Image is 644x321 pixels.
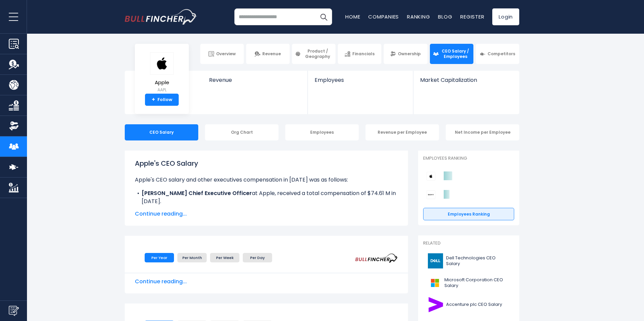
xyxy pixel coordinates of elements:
[407,13,430,20] a: Ranking
[423,252,514,270] a: Dell Technologies CEO Salary
[177,253,207,262] li: Per Month
[423,274,514,292] a: Microsoft Corporation CEO Salary
[384,44,427,64] a: Ownership
[427,190,435,199] img: Sony Group Corporation competitors logo
[202,71,308,95] a: Revenue
[427,253,444,268] img: DELL logo
[135,176,398,184] p: Apple's CEO salary and other executives compensation in [DATE] was as follows:
[292,44,335,64] a: Product / Geography
[315,8,332,25] button: Search
[492,8,519,25] a: Login
[413,71,519,95] a: Market Capitalization
[368,13,399,20] a: Companies
[150,52,174,94] a: Apple AAPL
[135,210,398,218] span: Continue reading...
[150,87,174,93] small: AAPL
[243,253,272,262] li: Per Day
[427,297,444,312] img: ACN logo
[135,278,398,286] span: Continue reading...
[427,172,435,181] img: Apple competitors logo
[365,124,439,140] div: Revenue per Employee
[423,156,514,161] p: Employees Ranking
[135,189,398,205] li: at Apple, received a total compensation of $74.61 M in [DATE].
[444,277,510,289] span: Microsoft Corporation CEO Salary
[125,124,198,140] div: CEO Salary
[145,94,179,106] a: +Follow
[476,44,519,64] a: Competitors
[285,124,359,140] div: Employees
[423,295,514,314] a: Accenture plc CEO Salary
[152,97,155,103] strong: +
[345,13,360,20] a: Home
[125,9,197,25] img: bullfincher logo
[438,13,452,20] a: Blog
[446,302,502,308] span: Accenture plc CEO Salary
[142,189,252,197] b: [PERSON_NAME] Chief Executive Officer
[205,124,279,140] div: Org Chart
[352,51,375,57] span: Financials
[398,51,421,57] span: Ownership
[423,208,514,221] a: Employees Ranking
[246,44,290,64] a: Revenue
[315,77,406,83] span: Employees
[338,44,381,64] a: Financials
[460,13,484,20] a: Register
[135,158,398,168] h1: Apple's CEO Salary
[209,77,301,83] span: Revenue
[210,253,239,262] li: Per Week
[303,49,332,59] span: Product / Geography
[420,77,512,83] span: Market Capitalization
[200,44,244,64] a: Overview
[488,51,515,57] span: Competitors
[308,71,413,95] a: Employees
[427,275,442,290] img: MSFT logo
[446,124,519,140] div: Net Income per Employee
[262,51,281,57] span: Revenue
[423,240,514,246] p: Related
[150,80,174,86] span: Apple
[446,255,510,267] span: Dell Technologies CEO Salary
[145,253,174,262] li: Per Year
[9,121,19,131] img: Ownership
[430,44,473,64] a: CEO Salary / Employees
[216,51,236,57] span: Overview
[125,9,197,25] a: Go to homepage
[441,49,470,59] span: CEO Salary / Employees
